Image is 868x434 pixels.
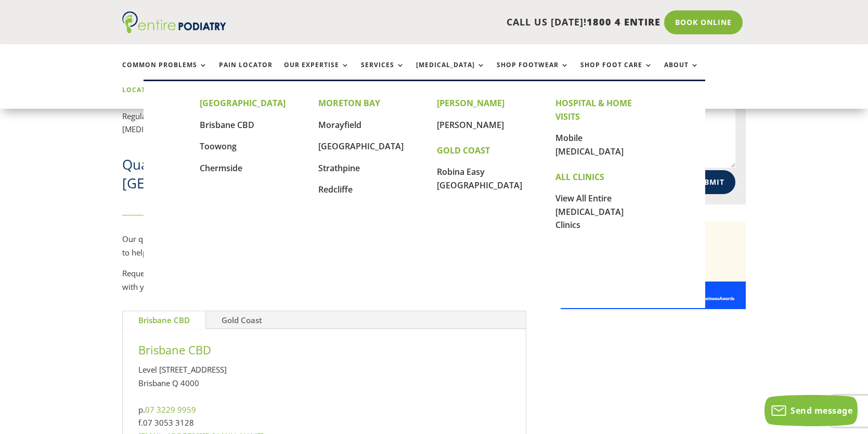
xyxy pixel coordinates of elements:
strong: [PERSON_NAME] [437,97,504,109]
strong: HOSPITAL & HOME VISITS [555,97,632,122]
a: Brisbane CBD [123,311,205,329]
a: Gold Coast [206,311,278,329]
a: Common Problems [122,61,208,84]
button: Send message [765,395,858,426]
a: Shop Foot Care [580,61,653,84]
a: Services [361,61,405,84]
h3: Brisbane CBD [138,342,511,363]
img: logo (1) [122,11,226,33]
a: Our Expertise [284,61,349,84]
a: Chermside [200,162,242,174]
strong: GOLD COAST [437,145,490,156]
a: [MEDICAL_DATA] [416,61,485,84]
a: Mobile [MEDICAL_DATA] [555,132,624,157]
a: View All Entire [MEDICAL_DATA] Clinics [555,193,624,231]
span: Send message [791,405,852,416]
strong: ALL CLINICS [555,171,604,183]
a: Brisbane CBD [200,119,254,131]
h2: Qualified laser technicians in [GEOGRAPHIC_DATA] and on the [GEOGRAPHIC_DATA] [122,155,527,198]
p: Request a call prior to your first appointment to discuss your [MEDICAL_DATA] needs. We look forw... [122,267,527,293]
a: Strathpine [318,162,360,174]
a: Robina Easy [GEOGRAPHIC_DATA] [437,166,522,191]
strong: [GEOGRAPHIC_DATA] [200,97,286,109]
a: Entire Podiatry [122,25,226,35]
p: CALL US [DATE]! [266,16,660,29]
a: 07 3229 9959 [145,404,196,415]
button: Submit [682,170,735,194]
a: Shop Footwear [497,61,569,84]
span: 1800 4 ENTIRE [587,16,660,28]
a: [PERSON_NAME] [437,119,504,131]
div: p. f.07 3053 3128 [138,403,511,430]
a: [GEOGRAPHIC_DATA] [318,141,404,152]
a: Book Online [664,10,743,34]
a: Morayfield [318,119,361,131]
a: Toowong [200,141,237,152]
strong: MORETON BAY [318,97,380,109]
a: About [664,61,699,84]
a: Pain Locator [219,61,273,84]
div: Level [STREET_ADDRESS] Brisbane Q 4000 [138,363,511,390]
a: Locations [122,86,174,109]
p: Our qualified laser safety podiatrists are located at our [GEOGRAPHIC_DATA] and Gold Coast clinic... [122,233,527,267]
a: Redcliffe [318,184,353,195]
